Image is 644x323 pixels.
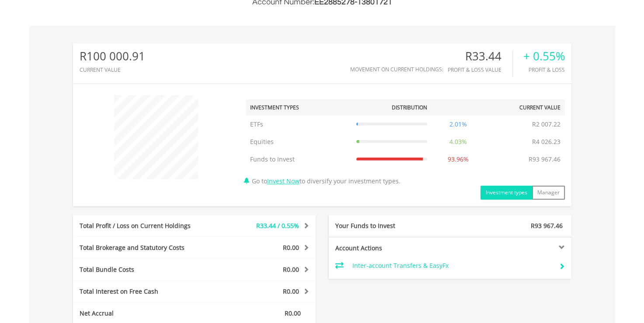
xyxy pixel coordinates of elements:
[523,67,565,73] div: Profit & Loss
[73,287,215,296] div: Total Interest on Free Cash
[485,99,565,116] th: Current Value
[80,67,145,73] div: CURRENT VALUE
[350,67,443,72] div: Movement on Current Holdings:
[523,50,565,63] div: + 0.55%
[480,186,533,200] button: Investment types
[285,309,301,317] span: R0.00
[283,243,299,252] span: R0.00
[392,104,427,111] div: Distribution
[528,133,565,151] td: R4 026.23
[246,133,352,151] td: Equities
[532,186,565,200] button: Manager
[352,259,552,272] td: Inter-account Transfers & EasyFx
[283,287,299,295] span: R0.00
[73,221,215,230] div: Total Profit / Loss on Current Holdings
[73,309,215,318] div: Net Accrual
[528,116,565,133] td: R2 007.22
[448,50,512,63] div: R33.44
[246,116,352,133] td: ETFs
[246,99,352,116] th: Investment types
[267,177,299,185] a: Invest Now
[80,50,145,63] div: R100 000.91
[256,221,299,230] span: R33.44 / 0.55%
[531,221,563,230] span: R93 967.46
[432,133,485,151] td: 4.03%
[329,244,450,253] div: Account Actions
[448,67,512,73] div: Profit & Loss Value
[524,151,565,168] td: R93 967.46
[432,116,485,133] td: 2.01%
[239,91,571,200] div: Go to to diversify your investment types.
[246,151,352,168] td: Funds to Invest
[329,221,450,230] div: Your Funds to Invest
[432,151,485,168] td: 93.96%
[283,265,299,274] span: R0.00
[73,243,215,252] div: Total Brokerage and Statutory Costs
[73,265,215,274] div: Total Bundle Costs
